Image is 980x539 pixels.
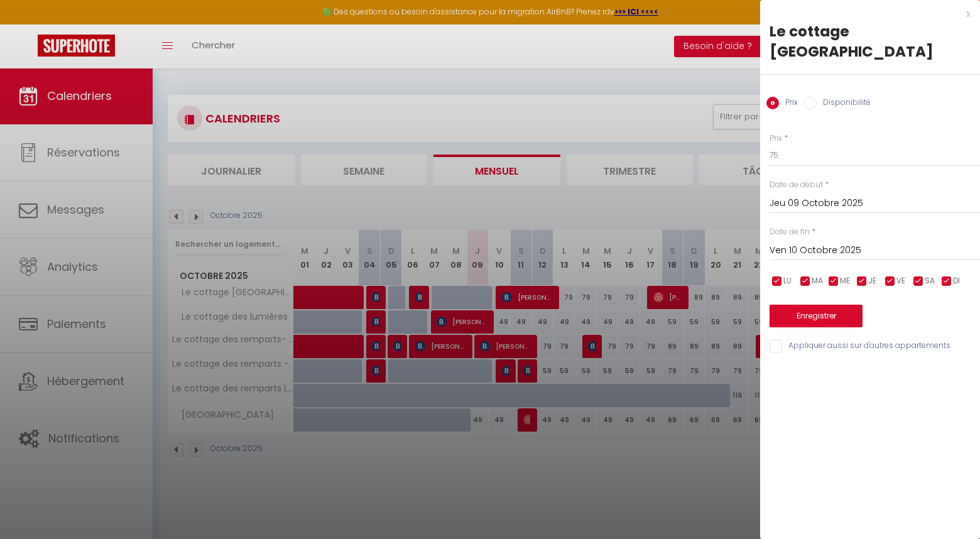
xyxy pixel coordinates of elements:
span: VE [896,275,905,287]
label: Date de début [770,179,823,191]
span: SA [925,275,935,287]
div: Le cottage [GEOGRAPHIC_DATA] [770,21,971,62]
span: MA [812,275,823,287]
span: ME [840,275,850,287]
label: Prix [779,97,798,111]
label: Prix [770,133,782,144]
div: x [760,6,971,21]
label: Disponibilité [817,97,871,111]
span: LU [783,275,792,287]
label: Date de fin [770,226,810,238]
span: JE [868,275,876,287]
button: Enregistrer [770,305,863,327]
span: DI [953,275,960,287]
